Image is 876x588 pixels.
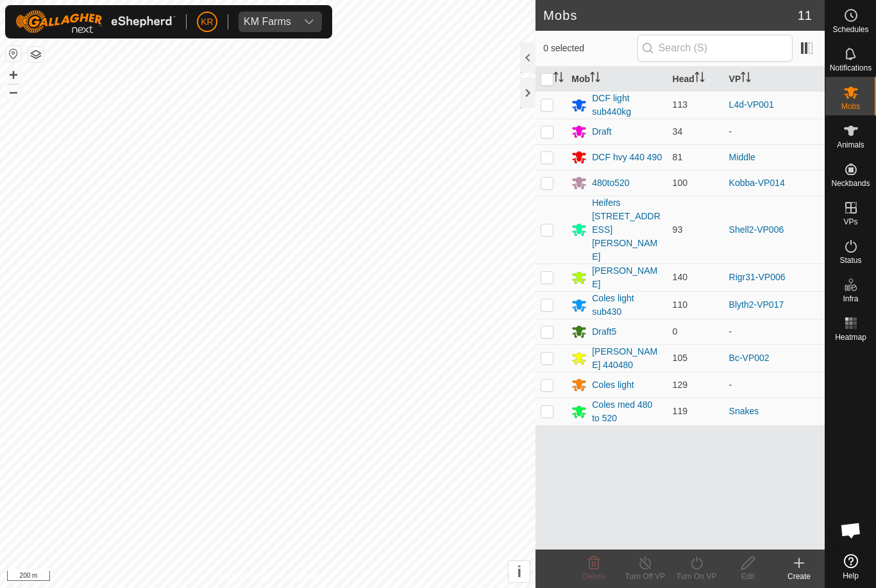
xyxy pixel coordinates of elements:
span: 34 [673,126,683,137]
span: 0 [673,326,678,337]
span: Status [839,256,861,264]
span: 113 [673,99,687,110]
div: Coles light [592,378,634,392]
span: 129 [673,380,687,390]
span: i [517,563,521,580]
div: Coles med 480 to 520 [592,398,662,425]
span: Animals [837,141,864,149]
div: DCF hvy 440 490 [592,151,662,164]
span: 119 [673,406,687,416]
button: i [509,561,530,582]
span: Notifications [830,64,872,72]
button: – [6,84,21,99]
h2: Mobs [543,8,798,23]
div: DCF light sub440kg [592,92,662,119]
th: Mob [566,67,667,92]
div: 480to520 [592,176,629,190]
a: Bc-VP002 [729,353,770,363]
span: 0 selected [543,42,637,55]
span: Neckbands [831,180,870,187]
button: + [6,67,21,83]
p-sorticon: Activate to sort [590,74,600,84]
p-sorticon: Activate to sort [695,74,705,84]
span: Mobs [841,103,860,110]
a: Help [825,549,876,585]
span: 81 [673,152,683,162]
a: Shell2-VP006 [729,224,784,235]
th: VP [724,67,825,92]
div: [PERSON_NAME] 440480 [592,345,662,372]
div: Create [773,571,825,582]
a: L4d-VP001 [729,99,774,110]
div: Open chat [832,511,870,550]
span: 11 [798,6,812,25]
span: Infra [843,295,858,303]
span: 105 [673,353,687,363]
a: Privacy Policy [217,571,265,583]
td: - [724,119,825,144]
a: Middle [729,152,755,162]
p-sorticon: Activate to sort [741,74,751,84]
div: Draft5 [592,325,616,339]
a: Rigr31-VP006 [729,272,786,282]
span: 100 [673,178,687,188]
div: dropdown trigger [296,12,322,32]
input: Search (S) [637,35,793,62]
div: [PERSON_NAME] [592,264,662,291]
div: Draft [592,125,611,139]
span: KM Farms [239,12,296,32]
button: Map Layers [28,47,44,62]
div: Turn On VP [671,571,722,582]
th: Head [668,67,724,92]
p-sorticon: Activate to sort [553,74,564,84]
div: KM Farms [244,17,291,27]
a: Blyth2-VP017 [729,299,784,310]
td: - [724,319,825,344]
span: VPs [843,218,857,226]
button: Reset Map [6,46,21,62]
span: Help [843,572,859,580]
span: 110 [673,299,687,310]
a: Kobba-VP014 [729,178,785,188]
span: 93 [673,224,683,235]
span: 140 [673,272,687,282]
span: KR [201,15,213,29]
div: Edit [722,571,773,582]
div: Turn Off VP [619,571,671,582]
span: Schedules [832,26,868,33]
a: Snakes [729,406,759,416]
span: Delete [583,572,605,581]
a: Contact Us [280,571,318,583]
span: Heatmap [835,333,866,341]
div: Coles light sub430 [592,292,662,319]
td: - [724,372,825,398]
div: Heifers [STREET_ADDRESS][PERSON_NAME] [592,196,662,264]
img: Gallagher Logo [15,10,176,33]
